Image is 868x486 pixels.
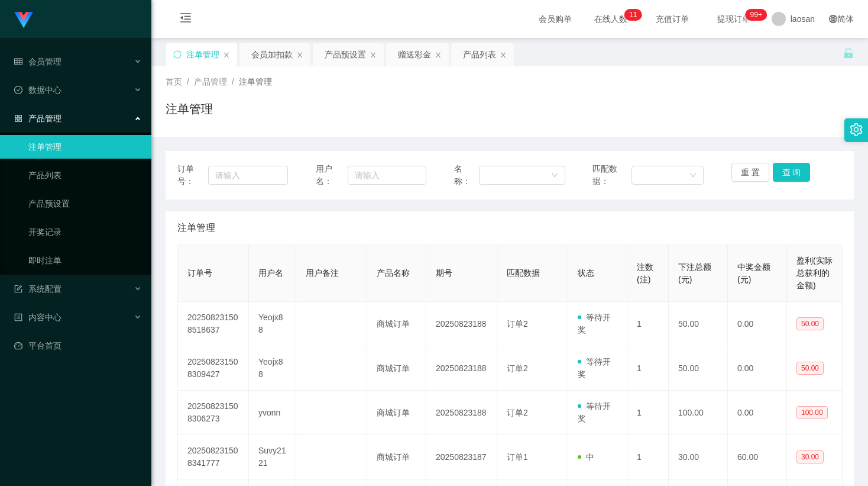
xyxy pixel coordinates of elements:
[187,77,189,86] span: /
[728,435,787,479] td: 60.00
[249,435,296,479] td: Suvy2121
[578,268,594,278] span: 状态
[633,9,637,21] p: 1
[177,221,215,235] span: 注单管理
[629,9,633,21] p: 1
[578,313,611,334] span: 等待开奖
[731,163,769,182] button: 重 置
[14,114,61,123] span: 产品管理
[367,435,426,479] td: 商城订单
[367,346,426,391] td: 商城订单
[14,313,61,322] span: 内容中心
[689,172,697,180] i: 图标: down
[426,435,497,479] td: 20250823187
[796,450,824,464] span: 30.00
[14,57,22,66] i: 图标: table
[507,408,528,417] span: 订单2
[208,166,288,185] input: 请输入
[398,43,431,66] div: 赠送彩金
[14,12,33,28] img: logo.9652507e.png
[426,346,497,391] td: 20250823188
[367,302,426,346] td: 商城订单
[507,268,540,278] span: 匹配数据
[367,391,426,435] td: 商城订单
[746,9,767,21] sup: 937
[669,346,728,391] td: 50.00
[728,302,787,346] td: 0.00
[28,192,142,215] a: 产品预设置
[306,268,339,278] span: 用户备注
[637,262,653,284] span: 注数(注)
[507,452,528,462] span: 订单1
[186,43,219,66] div: 注单管理
[850,123,863,136] i: 图标: setting
[669,391,728,435] td: 100.00
[166,1,206,38] i: 图标: menu-fold
[28,249,142,272] a: 即时注单
[28,135,142,159] a: 注单管理
[232,77,234,86] span: /
[239,77,272,86] span: 注单管理
[627,346,669,391] td: 1
[223,52,230,59] i: 图标: close
[177,163,208,188] span: 订单号：
[348,166,427,185] input: 请输入
[796,317,824,330] span: 50.00
[178,346,249,391] td: 202508231508309427
[14,85,61,95] span: 数据中心
[435,52,442,59] i: 图标: close
[14,57,61,66] span: 会员管理
[251,43,293,66] div: 会员加扣款
[627,302,669,346] td: 1
[588,15,633,23] span: 在线人数
[187,268,212,278] span: 订单号
[178,435,249,479] td: 202508231508341777
[551,172,558,180] i: 图标: down
[249,391,296,435] td: yvonn
[426,391,497,435] td: 20250823188
[829,15,837,23] i: 图标: global
[173,50,182,59] i: 图标: sync
[627,435,669,479] td: 1
[14,114,22,123] i: 图标: appstore-o
[463,43,496,66] div: 产品列表
[507,363,528,373] span: 订单2
[796,406,828,419] span: 100.00
[166,100,213,118] h1: 注单管理
[592,163,631,188] span: 匹配数据：
[454,163,478,188] span: 名称：
[796,256,833,290] span: 盈利(实际总获利的金额)
[249,302,296,346] td: Yeojx88
[737,262,770,284] span: 中奖金额(元)
[296,52,303,59] i: 图标: close
[669,302,728,346] td: 50.00
[14,284,61,294] span: 系统配置
[711,15,756,23] span: 提现订单
[194,77,227,86] span: 产品管理
[627,391,669,435] td: 1
[28,220,142,244] a: 开奖记录
[624,9,642,21] sup: 11
[14,313,22,321] i: 图标: profile
[166,77,182,86] span: 首页
[578,401,611,423] span: 等待开奖
[178,391,249,435] td: 202508231508306273
[14,285,22,293] i: 图标: form
[843,48,854,59] i: 图标: unlock
[325,43,366,66] div: 产品预设置
[436,268,452,278] span: 期号
[650,15,695,23] span: 充值订单
[316,163,348,188] span: 用户名：
[773,163,811,182] button: 查 询
[728,346,787,391] td: 0.00
[258,268,283,278] span: 用户名
[669,435,728,479] td: 30.00
[370,52,377,59] i: 图标: close
[14,86,22,94] i: 图标: check-circle-o
[28,163,142,187] a: 产品列表
[507,319,528,329] span: 订单2
[578,452,594,462] span: 中
[728,391,787,435] td: 0.00
[249,346,296,391] td: Yeojx88
[678,262,711,284] span: 下注总额(元)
